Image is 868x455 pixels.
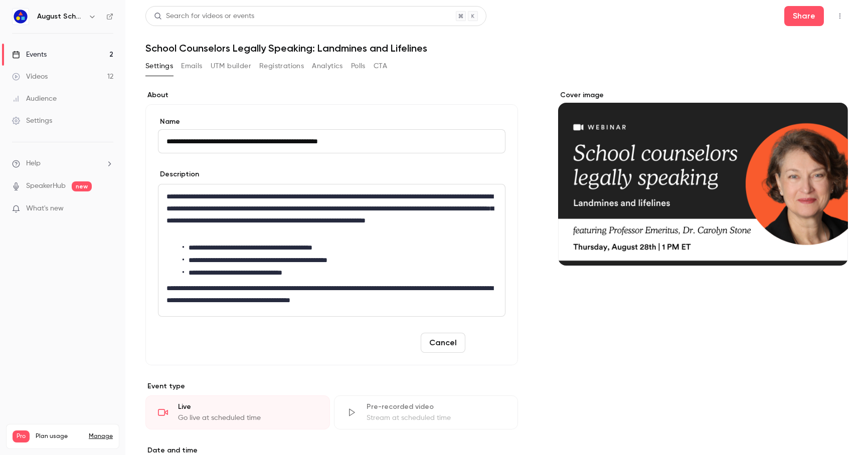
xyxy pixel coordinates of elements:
[154,11,254,22] div: Search for videos or events
[72,181,92,191] span: new
[367,402,506,412] div: Pre-recorded video
[12,158,113,169] li: help-dropdown-opener
[334,395,518,429] div: Pre-recorded videoStream at scheduled time
[784,6,824,26] button: Share
[13,430,30,442] span: Pro
[12,50,47,60] div: Events
[26,203,64,214] span: What's new
[312,58,343,74] button: Analytics
[178,413,317,423] div: Go live at scheduled time
[145,90,518,100] label: About
[26,158,41,169] span: Help
[145,42,848,54] h1: School Counselors Legally Speaking: Landmines and Lifelines
[12,94,57,104] div: Audience
[421,333,465,353] button: Cancel
[178,402,317,412] div: Live
[36,432,83,440] span: Plan usage
[37,12,84,22] h6: August Schools
[367,413,506,423] div: Stream at scheduled time
[13,9,29,25] img: August Schools
[558,90,848,100] label: Cover image
[158,184,505,316] div: editor
[12,116,52,126] div: Settings
[145,381,518,391] p: Event type
[558,90,848,266] section: Cover image
[181,58,202,74] button: Emails
[158,169,199,179] label: Description
[26,181,66,191] a: SpeakerHub
[158,184,505,317] section: description
[158,117,505,127] label: Name
[351,58,366,74] button: Polls
[374,58,387,74] button: CTA
[12,72,48,82] div: Videos
[211,58,251,74] button: UTM builder
[101,204,113,213] iframe: Noticeable Trigger
[145,58,173,74] button: Settings
[469,333,505,353] button: Save
[89,432,113,440] a: Manage
[145,395,330,429] div: LiveGo live at scheduled time
[259,58,304,74] button: Registrations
